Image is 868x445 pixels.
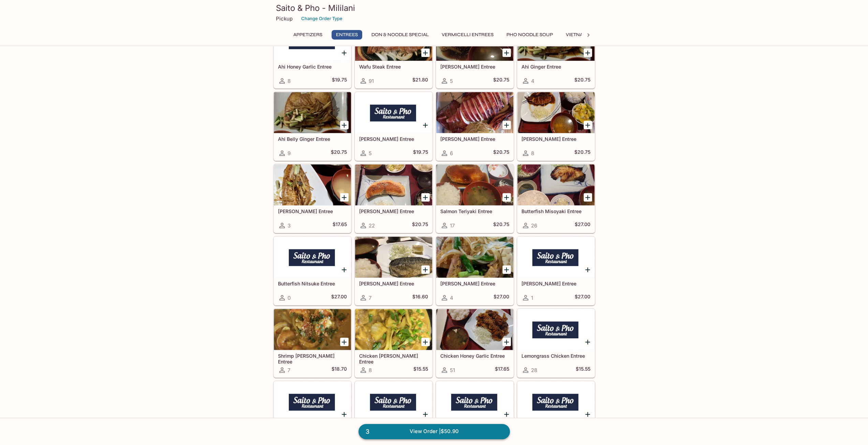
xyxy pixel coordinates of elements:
[493,77,509,85] h5: $20.75
[517,164,594,205] div: Butterfish Misoyaki Entree
[502,338,511,346] button: Add Chicken Honey Garlic Entree
[355,381,432,422] div: Fish Katsu Entree
[450,367,455,373] span: 51
[278,64,347,70] h5: Ahi Honey Garlic Entree
[332,366,347,374] h5: $18.70
[521,64,590,70] h5: Ahi Ginger Entree
[584,48,592,57] button: Add Ahi Ginger Entree
[355,236,432,305] a: [PERSON_NAME] Entree7$16.60
[531,295,533,301] span: 1
[332,30,362,40] button: Entrees
[369,150,372,157] span: 5
[288,222,291,229] span: 3
[331,294,347,302] h5: $27.00
[421,193,430,202] button: Add Salmon Shioyaki Entree
[413,366,428,374] h5: $15.55
[274,381,351,422] div: Shrimp Honey Garlic Entree
[288,78,291,84] span: 8
[276,3,592,13] h3: Saito & Pho - Mililani
[359,64,428,70] h5: Wafu Steak Entree
[440,281,509,286] h5: [PERSON_NAME] Entree
[436,236,514,305] a: [PERSON_NAME] Entree4$27.00
[274,19,351,88] a: Ahi Honey Garlic Entree8$19.75
[340,48,349,57] button: Add Ahi Honey Garlic Entree
[359,136,428,142] h5: [PERSON_NAME] Entree
[450,78,453,84] span: 5
[436,381,513,422] div: Fish Katsu Curry
[436,92,514,161] a: [PERSON_NAME] Entree6$20.75
[355,19,432,88] a: Wafu Steak Entree91$21.80
[531,222,537,229] span: 26
[436,309,513,350] div: Chicken Honey Garlic Entree
[340,265,349,274] button: Add Butterfish Nitsuke Entree
[517,19,595,88] a: Ahi Ginger Entree4$20.75
[359,208,428,214] h5: [PERSON_NAME] Entree
[531,78,534,84] span: 4
[584,121,592,129] button: Add Ika Teriyaki Entree
[493,149,509,157] h5: $20.75
[413,149,428,157] h5: $19.75
[355,164,432,233] a: [PERSON_NAME] Entree22$20.75
[369,295,371,301] span: 7
[440,136,509,142] h5: [PERSON_NAME] Entree
[278,208,347,214] h5: [PERSON_NAME] Entree
[359,353,428,364] h5: Chicken [PERSON_NAME] Entree
[440,353,509,359] h5: Chicken Honey Garlic Entree
[340,193,349,202] button: Add Basa Ginger Entree
[502,410,511,418] button: Add Fish Katsu Curry
[574,149,590,157] h5: $20.75
[340,121,349,129] button: Add Ahi Belly Ginger Entree
[276,15,293,22] p: Pickup
[517,309,595,377] a: Lemongrass Chicken Entree28$15.55
[355,309,432,377] a: Chicken [PERSON_NAME] Entree8$15.55
[438,30,497,40] button: Vermicelli Entrees
[412,77,428,85] h5: $21.80
[369,78,374,84] span: 91
[340,410,349,418] button: Add Shrimp Honey Garlic Entree
[502,193,511,202] button: Add Salmon Teriyaki Entree
[274,237,351,278] div: Butterfish Nitsuke Entree
[290,30,326,40] button: Appetizers
[274,164,351,233] a: [PERSON_NAME] Entree3$17.65
[531,367,537,373] span: 28
[436,92,513,133] div: Ika Shioyaki Entree
[517,20,594,61] div: Ahi Ginger Entree
[502,121,511,129] button: Add Ika Shioyaki Entree
[355,92,432,161] a: [PERSON_NAME] Entree5$19.75
[274,309,351,350] div: Shrimp Curry Entree
[503,30,557,40] button: Pho Noodle Soup
[584,193,592,202] button: Add Butterfish Misoyaki Entree
[274,164,351,205] div: Basa Ginger Entree
[358,424,510,439] a: 3View Order |$50.90
[421,48,430,57] button: Add Wafu Steak Entree
[436,309,514,377] a: Chicken Honey Garlic Entree51$17.65
[436,237,513,278] div: Hamachi Kama Nitsuke Entree
[576,366,590,374] h5: $15.55
[517,236,595,305] a: [PERSON_NAME] Entree1$27.00
[436,19,514,88] a: [PERSON_NAME] Entree5$20.75
[521,281,590,286] h5: [PERSON_NAME] Entree
[340,338,349,346] button: Add Shrimp Curry Entree
[369,367,372,373] span: 8
[521,136,590,142] h5: [PERSON_NAME] Entree
[412,294,428,302] h5: $16.60
[494,294,509,302] h5: $27.00
[493,221,509,229] h5: $20.75
[369,222,375,229] span: 22
[333,221,347,229] h5: $17.65
[362,427,373,436] span: 3
[421,265,430,274] button: Add Saba Shioyaki Entree
[584,410,592,418] button: Add Pork Chop BBQ Entree
[440,64,509,70] h5: [PERSON_NAME] Entree
[584,265,592,274] button: Add Hamachi Kama Teriyaki Entree
[359,281,428,286] h5: [PERSON_NAME] Entree
[450,150,453,157] span: 6
[278,353,347,364] h5: Shrimp [PERSON_NAME] Entree
[574,77,590,85] h5: $20.75
[436,164,514,233] a: Salmon Teriyaki Entree17$20.75
[521,353,590,359] h5: Lemongrass Chicken Entree
[502,265,511,274] button: Add Hamachi Kama Nitsuke Entree
[355,20,432,61] div: Wafu Steak Entree
[421,121,430,129] button: Add Ahi Nitsuke Entree
[288,295,291,301] span: 0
